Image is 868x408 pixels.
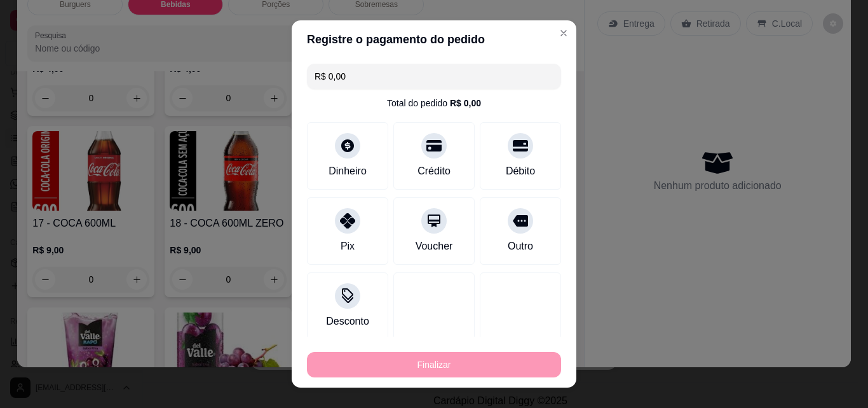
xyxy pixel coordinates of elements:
[292,20,576,59] header: Registre o pagamento do pedido
[326,314,369,329] div: Desconto
[553,23,574,43] button: Close
[450,97,481,109] div: R$ 0,00
[416,239,453,254] div: Voucher
[417,164,451,179] div: Crédito
[508,239,533,254] div: Outro
[329,164,367,179] div: Dinheiro
[506,164,535,179] div: Débito
[315,64,553,89] input: Ex.: hambúrguer de cordeiro
[341,239,355,254] div: Pix
[387,97,481,109] div: Total do pedido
